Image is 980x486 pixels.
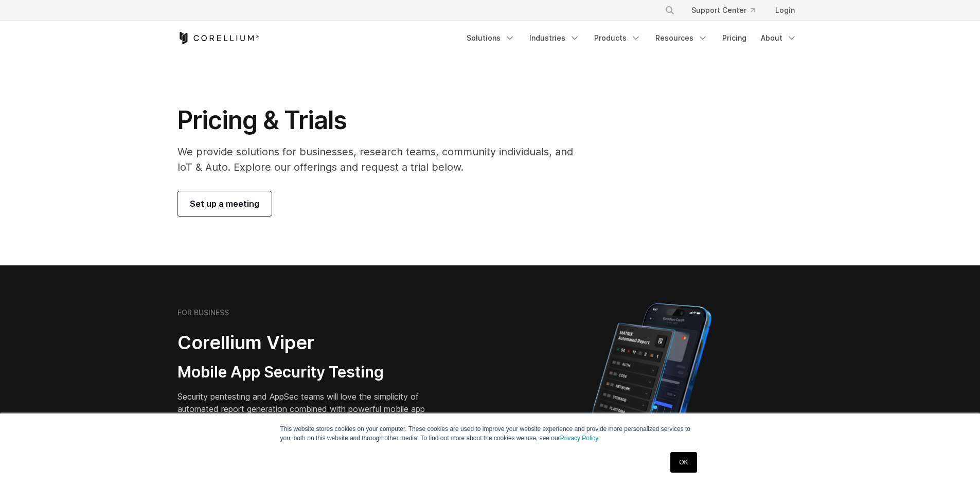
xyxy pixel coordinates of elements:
span: Set up a meeting [190,197,259,210]
h2: Corellium Viper [177,331,441,354]
a: Corellium Home [177,32,259,44]
button: Search [661,1,679,20]
h6: FOR BUSINESS [177,308,229,317]
a: Products [588,29,647,47]
p: This website stores cookies on your computer. These cookies are used to improve your website expe... [280,424,700,443]
a: Resources [649,29,714,47]
h1: Pricing & Trials [177,105,587,136]
p: We provide solutions for businesses, research teams, community individuals, and IoT & Auto. Explo... [177,144,587,175]
a: Industries [523,29,586,47]
a: Login [767,1,803,20]
img: Corellium MATRIX automated report on iPhone showing app vulnerability test results across securit... [574,298,729,478]
a: Set up a meeting [177,191,272,216]
div: Navigation Menu [460,29,803,47]
a: Support Center [683,1,763,20]
a: Privacy Policy. [560,435,600,442]
p: Security pentesting and AppSec teams will love the simplicity of automated report generation comb... [177,390,441,427]
a: OK [670,452,697,473]
a: Pricing [716,29,753,47]
a: Solutions [460,29,521,47]
h3: Mobile App Security Testing [177,363,441,382]
a: About [755,29,803,47]
div: Navigation Menu [652,1,803,20]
